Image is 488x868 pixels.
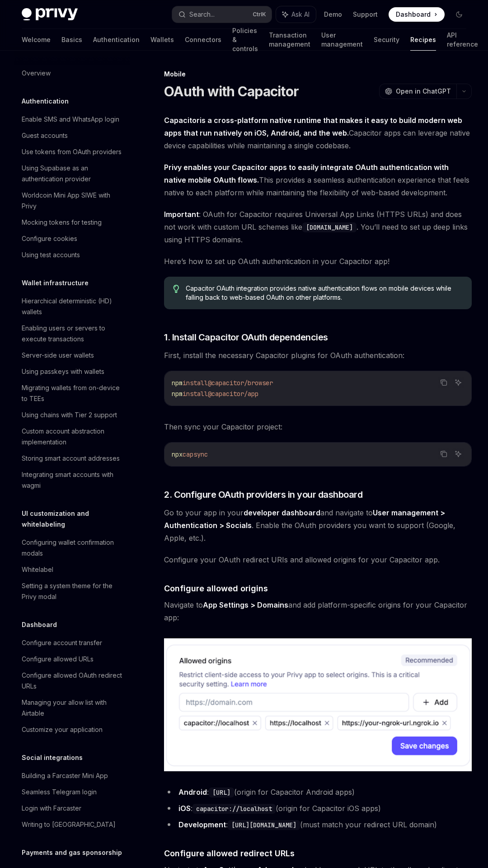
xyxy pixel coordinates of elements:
a: Use tokens from OAuth providers [14,144,130,160]
code: capacitor://localhost [192,804,276,814]
div: Enabling users or servers to execute transactions [22,323,125,344]
div: Configure cookies [22,233,77,244]
span: install [183,390,208,398]
span: 2. Configure OAuth providers in your dashboard [164,488,362,501]
a: Transaction management [269,29,310,51]
a: Capacitor [164,116,200,125]
button: Toggle dark mode [452,7,466,22]
span: : OAuth for Capacitor requires Universal App Links (HTTPS URLs) and does not work with custom URL... [164,208,472,246]
div: Hierarchical deterministic (HD) wallets [22,296,125,317]
div: Configuring wallet confirmation modals [22,537,125,559]
span: sync [193,450,208,458]
button: Ask AI [452,448,464,460]
a: Configure account transfer [14,635,130,651]
div: Login with Farcaster [22,803,81,814]
div: Building a Farcaster Mini App [22,770,108,781]
h5: Wallet infrastructure [22,278,89,288]
div: Use tokens from OAuth providers [22,146,122,157]
div: Using Supabase as an authentication provider [22,163,125,184]
button: Ask AI [452,377,464,388]
a: Using test accounts [14,247,130,263]
div: Using passkeys with wallets [22,366,104,377]
span: First, install the necessary Capacitor plugins for OAuth authentication: [164,349,472,362]
button: Ask AI [276,6,316,23]
strong: is a cross-platform native runtime that makes it easy to build modern web apps that run natively ... [164,116,462,137]
h5: UI customization and whitelabeling [22,508,130,530]
div: Search... [189,9,215,20]
a: Setting a system theme for the Privy modal [14,578,130,605]
span: Capacitor OAuth integration provides native authentication flows on mobile devices while falling ... [186,284,463,302]
h5: Authentication [22,96,69,107]
code: [DOMAIN_NAME] [302,222,357,232]
span: Dashboard [396,10,431,19]
li: : (must match your redirect URL domain) [164,818,472,831]
div: Managing your allow list with Airtable [22,697,125,719]
a: Seamless Telegram login [14,784,130,800]
h5: Social integrations [22,752,83,763]
button: Copy the contents from the code block [438,448,450,460]
a: Configure cookies [14,231,130,247]
a: Customize your application [14,722,130,738]
span: Configure allowed redirect URLs [164,847,295,859]
div: Integrating smart accounts with wagmi [22,469,125,491]
a: Migrating wallets from on-device to TEEs [14,380,130,407]
a: Storing smart account addresses [14,450,130,467]
button: Search...CtrlK [172,6,271,23]
strong: iOS [178,804,191,813]
span: cap [183,450,193,458]
a: Dashboard [389,7,445,22]
code: [URL] [209,788,234,797]
a: Enable SMS and WhatsApp login [14,111,130,127]
img: dark logo [22,8,78,21]
a: Using chains with Tier 2 support [14,407,130,423]
a: Using passkeys with wallets [14,363,130,380]
a: Configuring wallet confirmation modals [14,534,130,561]
a: Basics [61,29,82,51]
span: This provides a seamless authentication experience that feels native to each platform while maint... [164,161,472,199]
div: Custom account abstraction implementation [22,426,125,448]
a: Guest accounts [14,127,130,144]
div: Server-side user wallets [22,350,94,361]
div: Mocking tokens for testing [22,217,102,228]
span: Then sync your Capacitor project: [164,420,472,433]
a: Configure allowed URLs [14,651,130,667]
a: Overview [14,65,130,81]
span: npx [172,450,183,458]
h5: Dashboard [22,619,57,630]
div: Mobile [164,70,472,79]
a: Configure allowed OAuth redirect URLs [14,667,130,694]
span: Ask AI [291,10,310,19]
strong: App Settings > Domains [203,600,288,609]
span: Ctrl K [253,11,266,18]
a: Enabling users or servers to execute transactions [14,320,130,347]
a: Recipes [410,29,436,51]
a: Server-side user wallets [14,347,130,363]
div: Worldcoin Mini App SIWE with Privy [22,190,125,212]
a: Using Supabase as an authentication provider [14,160,130,187]
span: Go to your app in your and navigate to . Enable the OAuth providers you want to support (Google, ... [164,506,472,544]
span: 1. Install Capacitor OAuth dependencies [164,331,328,344]
span: install [183,379,208,387]
strong: Important [164,210,199,219]
a: Integrating smart accounts with wagmi [14,467,130,494]
button: Open in ChatGPT [379,84,456,99]
strong: Android [178,788,207,797]
div: Guest accounts [22,130,68,141]
div: Customize your application [22,724,103,735]
div: Configure allowed URLs [22,654,94,665]
h5: Payments and gas sponsorship [22,847,122,858]
div: Storing smart account addresses [22,453,120,464]
span: Configure your OAuth redirect URIs and allowed origins for your Capacitor app. [164,553,472,566]
a: API reference [447,29,478,51]
a: developer dashboard [244,508,320,518]
a: Welcome [22,29,51,51]
div: Seamless Telegram login [22,787,97,797]
div: Configure allowed OAuth redirect URLs [22,670,125,692]
div: Writing to [GEOGRAPHIC_DATA] [22,819,116,830]
a: Hierarchical deterministic (HD) wallets [14,293,130,320]
a: Managing your allow list with Airtable [14,694,130,722]
a: Authentication [93,29,140,51]
div: Overview [22,68,51,79]
a: Building a Farcaster Mini App [14,768,130,784]
li: : (origin for Capacitor Android apps) [164,786,472,798]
